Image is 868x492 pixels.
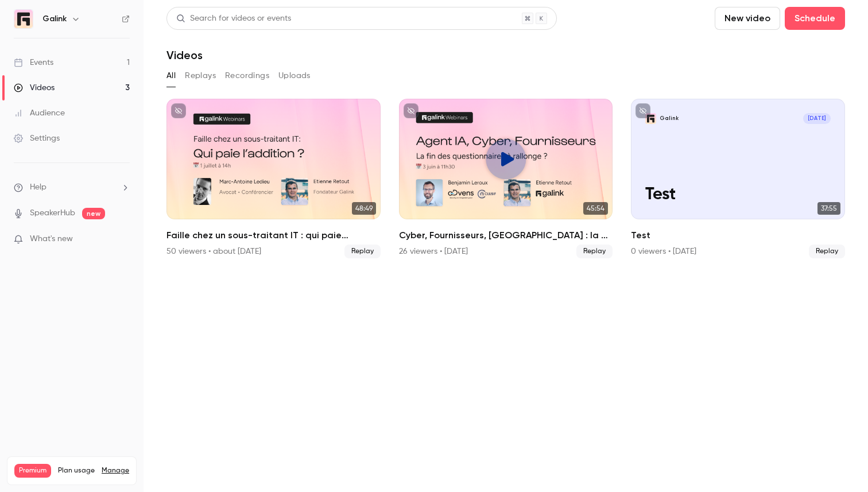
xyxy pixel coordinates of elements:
span: 48:49 [352,202,376,215]
div: Events [14,57,53,68]
span: What's new [30,233,73,245]
img: Galink [14,10,33,28]
button: unpublished [635,103,650,118]
span: 45:54 [583,202,608,215]
span: Plan usage [58,466,95,475]
span: 37:55 [817,202,840,215]
button: Schedule [785,7,845,30]
ul: Videos [166,99,845,258]
a: SpeakerHub [30,207,75,219]
span: Replay [576,245,613,258]
button: All [166,67,176,85]
img: Test [645,113,656,124]
div: 26 viewers • [DATE] [399,246,468,257]
a: Manage [102,466,129,475]
button: unpublished [404,103,418,118]
a: TestGalink[DATE]Test37:55Test0 viewers • [DATE]Replay [631,99,845,258]
div: Search for videos or events [176,13,291,25]
h1: Videos [166,48,203,62]
div: Audience [14,107,65,119]
button: unpublished [171,103,186,118]
div: 0 viewers • [DATE] [631,246,696,257]
h2: Faille chez un sous-traitant IT : qui paie l’addition ? [166,228,381,242]
button: Recordings [225,67,269,85]
span: Replay [344,245,381,258]
div: 50 viewers • about [DATE] [166,246,261,257]
h2: Test [631,228,845,242]
div: Settings [14,133,60,144]
span: new [82,208,105,219]
section: Videos [166,7,845,485]
span: Replay [809,245,845,258]
span: Premium [14,464,51,478]
div: Videos [14,82,55,94]
h6: Galink [42,13,67,25]
li: Faille chez un sous-traitant IT : qui paie l’addition ? [166,99,381,258]
li: Cyber, Fournisseurs, IA : la fin des questionnaires à rallonge ? [399,99,613,258]
h2: Cyber, Fournisseurs, [GEOGRAPHIC_DATA] : la fin des questionnaires à rallonge ? [399,228,613,242]
span: [DATE] [803,113,831,124]
li: Test [631,99,845,258]
span: Help [30,181,46,193]
li: help-dropdown-opener [14,181,130,193]
button: New video [715,7,780,30]
a: 45:54Cyber, Fournisseurs, [GEOGRAPHIC_DATA] : la fin des questionnaires à rallonge ?26 viewers • ... [399,99,613,258]
p: Test [645,185,830,205]
a: 48:49Faille chez un sous-traitant IT : qui paie l’addition ?50 viewers • about [DATE]Replay [166,99,381,258]
button: Uploads [278,67,311,85]
button: Replays [185,67,216,85]
p: Galink [660,115,679,122]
